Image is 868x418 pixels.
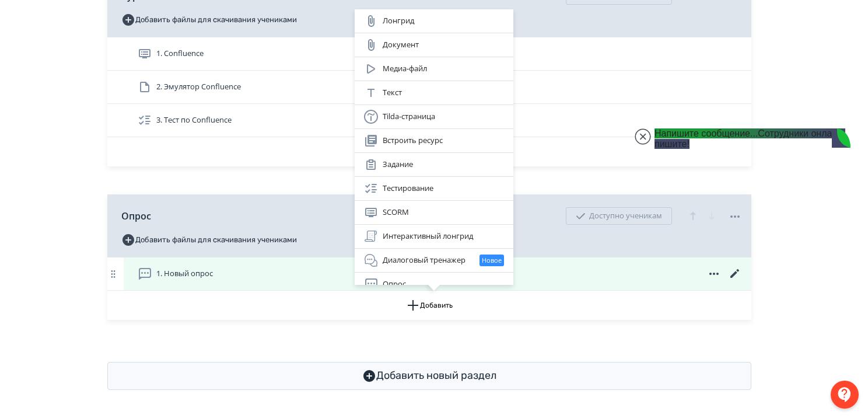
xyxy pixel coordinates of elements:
[364,205,504,220] div: SCORM
[364,38,504,52] div: Документ
[364,14,504,28] div: Лонгрид
[364,86,504,100] div: Текст
[364,134,504,148] div: Встроить ресурс
[364,62,504,76] div: Медиа-файл
[482,256,502,266] span: Новое
[364,182,504,196] div: Тестирование
[364,110,504,124] div: Tilda-страница
[364,158,504,172] div: Задание
[364,277,504,291] div: Опрос
[364,229,504,243] div: Интерактивный лонгрид
[364,253,504,267] div: Диалоговый тренажер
